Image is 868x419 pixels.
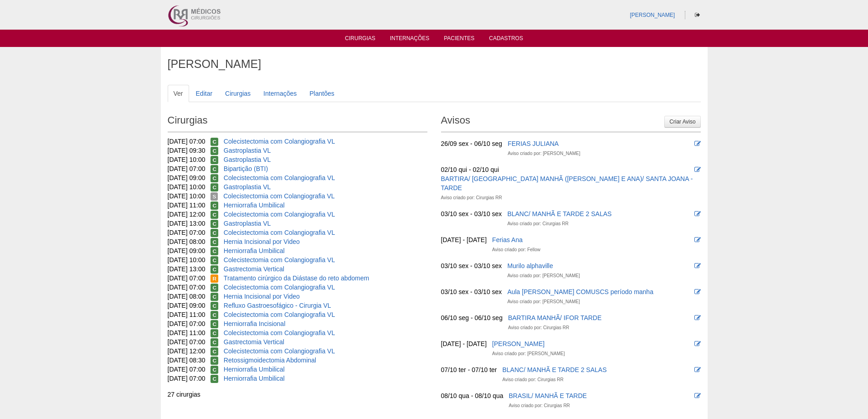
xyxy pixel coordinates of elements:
i: Editar [694,263,701,269]
a: Herniorrafia Umbilical [224,202,285,209]
span: Confirmada [211,211,218,219]
span: [DATE] 08:00 [168,293,205,300]
a: Cirurgias [345,35,375,44]
span: [DATE] 07:00 [168,338,205,346]
a: Bipartição (BTI) [224,165,268,172]
a: Colecistectomia com Colangiografia VL [223,192,334,200]
div: Aviso criado por: Cirurgias RR [507,219,568,228]
a: Aula [PERSON_NAME] COMUSCS período manha [507,288,653,295]
span: [DATE] 07:00 [168,229,205,236]
span: Confirmada [211,302,218,310]
a: Herniorrafia Umbilical [224,247,285,254]
a: Colecistectomia com Colangiografia VL [224,174,335,181]
a: Herniorrafia Umbilical [224,375,285,382]
a: Colecistectomia com Colangiografia VL [224,329,335,336]
a: Ferias Ana [492,236,523,243]
span: Confirmada [211,147,218,155]
a: BRASIL/ MANHÃ E TARDE [509,392,587,399]
span: [DATE] 11:00 [168,311,205,318]
span: [DATE] 08:30 [168,357,205,364]
span: [DATE] 10:00 [168,192,205,200]
span: [DATE] 08:00 [168,238,205,245]
div: Aviso criado por: Cirurgias RR [502,375,563,384]
span: Confirmada [211,174,218,182]
a: Gastroplastia VL [224,183,271,191]
div: Aviso criado por: Cirurgias RR [509,401,570,410]
span: Confirmada [211,338,218,347]
span: [DATE] 07:00 [168,366,205,373]
span: Confirmada [211,229,218,237]
div: Aviso criado por: [PERSON_NAME] [508,149,580,158]
a: BLANC/ MANHÃ E TARDE 2 SALAS [502,366,606,373]
span: [DATE] 09:30 [168,147,205,154]
a: [PERSON_NAME] [630,12,675,18]
a: BLANC/ MANHÃ E TARDE 2 SALAS [507,210,611,217]
span: Confirmada [211,311,218,319]
a: Herniorrafia Umbilical [224,366,285,373]
div: 07/10 ter - 07/10 ter [441,365,497,374]
span: Confirmada [211,293,218,301]
a: Gastroplastia VL [224,220,271,227]
a: Colecistectomia com Colangiografia VL [224,229,335,236]
span: [DATE] 09:00 [168,302,205,309]
a: Plantões [303,85,340,102]
span: [DATE] 12:00 [168,347,205,355]
div: Aviso criado por: [PERSON_NAME] [507,271,580,280]
span: Confirmada [211,265,218,274]
span: Confirmada [211,238,218,246]
span: Confirmada [211,284,218,292]
i: Editar [694,166,701,173]
div: 02/10 qui - 02/10 qui [441,165,499,174]
span: Confirmada [211,220,218,228]
a: BARTIRA/ [GEOGRAPHIC_DATA] MANHÃ ([PERSON_NAME] E ANA)/ SANTA JOANA -TARDE [441,175,693,191]
a: Colecistectomia com Colangiografia VL [224,211,335,218]
a: Herniorrafia Incisional [224,320,285,327]
span: [DATE] 13:00 [168,220,205,227]
div: 03/10 sex - 03/10 sex [441,261,502,270]
div: [DATE] - [DATE] [441,235,487,244]
div: 03/10 sex - 03/10 sex [441,287,502,296]
i: Editar [694,315,701,321]
a: Hernia Incisional por Video [224,293,300,300]
i: Editar [694,211,701,217]
a: Refluxo Gastroesofágico - Cirurgia VL [224,302,331,309]
div: 26/09 sex - 06/10 seg [441,139,503,148]
i: Editar [694,140,701,147]
i: Editar [694,289,701,295]
a: Cadastros [489,35,523,44]
a: Colecistectomia com Colangiografia VL [224,347,335,355]
span: [DATE] 12:00 [168,211,205,218]
span: Confirmada [211,202,218,210]
i: Editar [694,341,701,347]
span: [DATE] 10:00 [168,156,205,163]
span: [DATE] 07:00 [168,165,205,172]
span: Confirmada [211,329,218,337]
span: [DATE] 07:00 [168,274,205,282]
span: Confirmada [211,247,218,255]
span: [DATE] 09:00 [168,247,205,254]
span: [DATE] 07:00 [168,320,205,327]
span: [DATE] 11:00 [168,329,205,336]
a: Colecistectomia com Colangiografia VL [224,138,335,145]
span: [DATE] 13:00 [168,265,205,273]
span: [DATE] 07:00 [168,138,205,145]
a: BARTIRA MANHÃ/ IFOR TARDE [508,314,601,321]
span: Reservada [211,274,218,283]
div: 03/10 sex - 03/10 sex [441,209,502,218]
i: Sair [695,12,700,18]
div: Aviso criado por: [PERSON_NAME] [507,297,580,306]
div: Aviso criado por: [PERSON_NAME] [492,349,565,358]
i: Editar [694,393,701,399]
span: [DATE] 10:00 [168,183,205,191]
div: [DATE] - [DATE] [441,339,487,348]
a: Gastrectomia Vertical [224,265,284,273]
span: Confirmada [211,156,218,164]
span: Confirmada [211,256,218,264]
div: 08/10 qua - 08/10 qua [441,391,503,400]
span: [DATE] 09:00 [168,174,205,181]
span: [DATE] 11:00 [168,202,205,209]
div: Aviso criado por: Fellow [492,245,540,254]
div: Aviso criado por: Cirurgias RR [508,323,569,332]
a: Gastroplastia VL [224,156,271,163]
span: Confirmada [211,165,218,173]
